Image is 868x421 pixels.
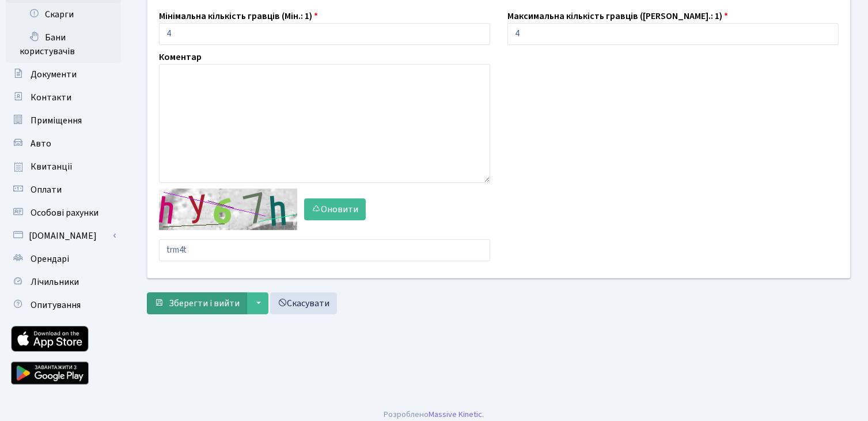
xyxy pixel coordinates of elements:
a: Документи [6,63,121,86]
div: Розроблено . [384,408,484,421]
button: Оновити [304,198,366,220]
a: Контакти [6,86,121,109]
a: Авто [6,132,121,155]
img: default [159,189,297,230]
span: Особові рахунки [31,206,98,219]
a: Бани користувачів [6,26,121,63]
a: Опитування [6,294,121,317]
span: Оплати [31,183,62,196]
a: Орендарі [6,247,121,270]
button: Зберегти і вийти [147,292,247,314]
a: Лічильники [6,270,121,294]
a: Приміщення [6,109,121,132]
label: Мінімальна кількість гравців (Мін.: 1) [159,9,318,23]
span: Документи [31,68,77,81]
a: Квитанції [6,155,121,178]
span: Приміщення [31,114,82,127]
a: [DOMAIN_NAME] [6,224,121,247]
span: Авто [31,137,51,150]
span: Зберегти і вийти [169,297,240,310]
a: Особові рахунки [6,201,121,224]
span: Опитування [31,299,81,311]
span: Контакти [31,91,71,104]
span: Лічильники [31,276,79,288]
label: Максимальна кількість гравців ([PERSON_NAME].: 1) [507,9,728,23]
span: Орендарі [31,253,69,265]
label: Коментар [159,50,202,64]
a: Скасувати [270,292,337,314]
a: Оплати [6,178,121,201]
input: Введіть текст із зображення [159,239,490,261]
a: Скарги [6,3,121,26]
a: Massive Kinetic [429,408,483,420]
span: Квитанції [31,160,73,173]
